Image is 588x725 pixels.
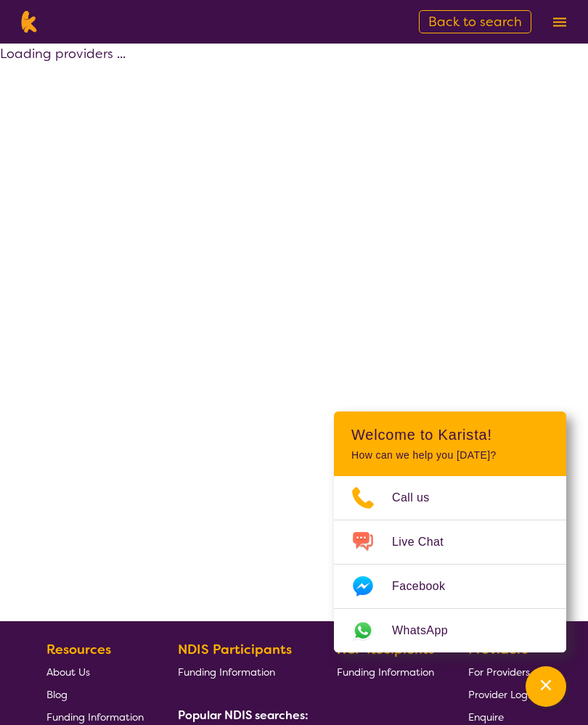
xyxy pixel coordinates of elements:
[334,476,566,652] ul: Choose channel
[334,609,566,652] a: Web link opens in a new tab.
[337,665,434,679] span: Funding Information
[468,660,536,683] a: For Providers
[392,531,461,553] span: Live Chat
[17,11,40,33] img: Karista logo
[468,710,504,724] span: Enquire
[392,487,447,509] span: Call us
[468,688,536,701] span: Provider Login
[334,411,566,652] div: Channel Menu
[468,665,530,679] span: For Providers
[46,683,144,705] a: Blog
[46,641,111,658] b: Resources
[46,688,68,701] span: Blog
[46,665,90,679] span: About Us
[392,620,465,642] span: WhatsApp
[351,426,549,443] h2: Welcome to Karista!
[178,665,275,679] span: Funding Information
[468,683,536,705] a: Provider Login
[178,660,303,683] a: Funding Information
[337,660,434,683] a: Funding Information
[419,10,531,33] a: Back to search
[46,710,144,724] span: Funding Information
[428,13,522,30] span: Back to search
[392,576,462,597] span: Facebook
[178,641,292,658] b: NDIS Participants
[351,449,549,462] p: How can we help you [DATE]?
[178,708,309,723] b: Popular NDIS searches:
[553,17,566,27] img: menu
[46,660,144,683] a: About Us
[526,666,566,707] button: Channel Menu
